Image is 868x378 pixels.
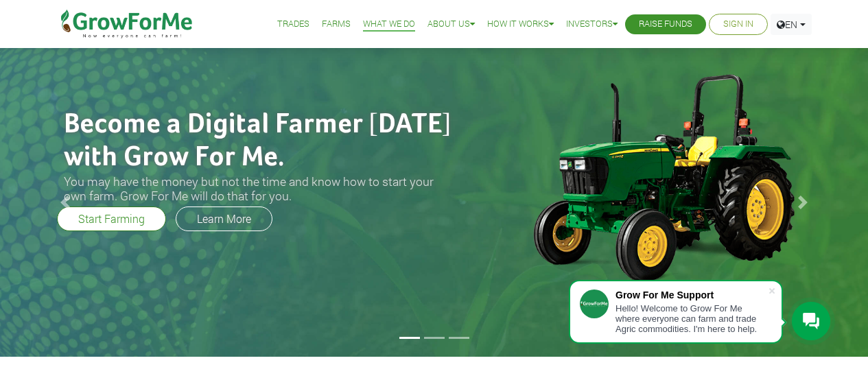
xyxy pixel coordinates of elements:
a: Investors [566,17,618,32]
a: Trades [277,17,309,32]
a: Raise Funds [639,17,692,32]
a: Farms [322,17,351,32]
div: Grow For Me Support [615,290,768,300]
a: EN [771,14,812,35]
a: How it Works [487,17,554,32]
a: Sign In [723,17,753,32]
img: growforme image [510,67,815,287]
h3: You may have the money but not the time and know how to start your own farm. Grow For Me will do ... [64,174,455,203]
a: What We Do [363,17,415,32]
a: About Us [427,17,475,32]
h2: Become a Digital Farmer [DATE] with Grow For Me. [64,108,455,174]
div: Hello! Welcome to Grow For Me where everyone can farm and trade Agric commodities. I'm here to help. [615,303,768,334]
a: Learn More [176,206,272,231]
